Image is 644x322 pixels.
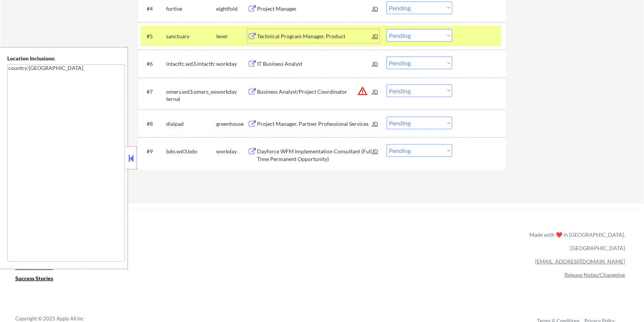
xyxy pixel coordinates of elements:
div: #5 [147,33,160,40]
div: sanctuary [166,33,216,40]
div: workday [216,60,248,68]
div: #9 [147,148,160,155]
div: IT Business Analyst [257,60,372,68]
button: warning_amber [357,86,368,96]
div: Made with ❤️ in [GEOGRAPHIC_DATA], [GEOGRAPHIC_DATA] [526,228,625,255]
a: Release Notes/Changelog [565,272,625,278]
div: bdo.wd3.bdo [166,148,216,155]
div: JD [372,2,379,15]
div: JD [372,85,379,98]
a: [EMAIL_ADDRESS][DOMAIN_NAME] [535,258,625,265]
div: JD [372,144,379,158]
div: Location Inclusions: [7,55,125,62]
div: Technical Program Manager, Product [257,33,372,40]
div: #6 [147,60,160,68]
div: Project Manager [257,5,372,13]
div: workday [216,148,248,155]
div: eightfold [216,5,248,13]
div: Dayforce WFM Implementation Consultant (Full Time Permanent Opportunity) [257,148,372,163]
div: #4 [147,5,160,13]
div: greenhouse [216,120,248,128]
div: dialpad [166,120,216,128]
div: Business Analyst/Project Coordinator [257,88,372,96]
div: omers.wd3.omers_external [166,88,216,103]
div: workday [216,88,248,96]
div: JD [372,57,379,70]
a: Refer & earn free applications 👯‍♀️ [15,239,370,247]
div: intactfc.wd3.intactfc [166,60,216,68]
div: JD [372,29,379,43]
div: lever [216,33,248,40]
div: #8 [147,120,160,128]
div: #7 [147,88,160,96]
div: Project Manager, Partner Professional Services [257,120,372,128]
u: Success Stories [15,275,53,281]
div: fortive [166,5,216,13]
a: Success Stories [15,275,63,284]
div: JD [372,117,379,130]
